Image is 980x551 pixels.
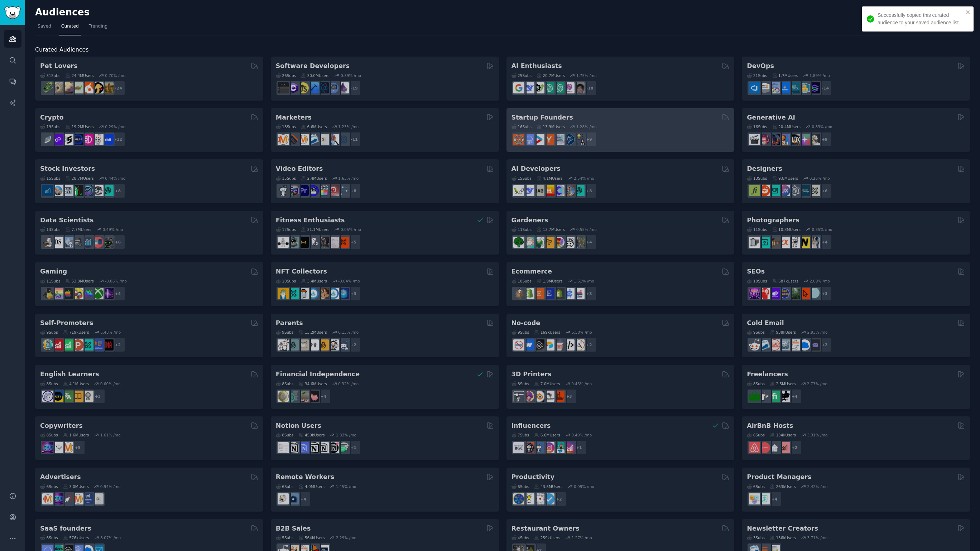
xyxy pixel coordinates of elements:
button: close [966,9,971,15]
a: Trending [86,21,110,35]
span: Trending [89,23,107,30]
div: Successfully copied this curated audience to your saved audience list. [878,11,964,26]
span: Saved [38,23,51,30]
a: Curated [59,21,81,35]
span: Curated [61,23,79,30]
h2: Audiences [35,7,912,18]
img: GummySearch logo [4,6,21,19]
a: Saved [35,21,54,35]
span: Curated Audiences [35,45,88,54]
